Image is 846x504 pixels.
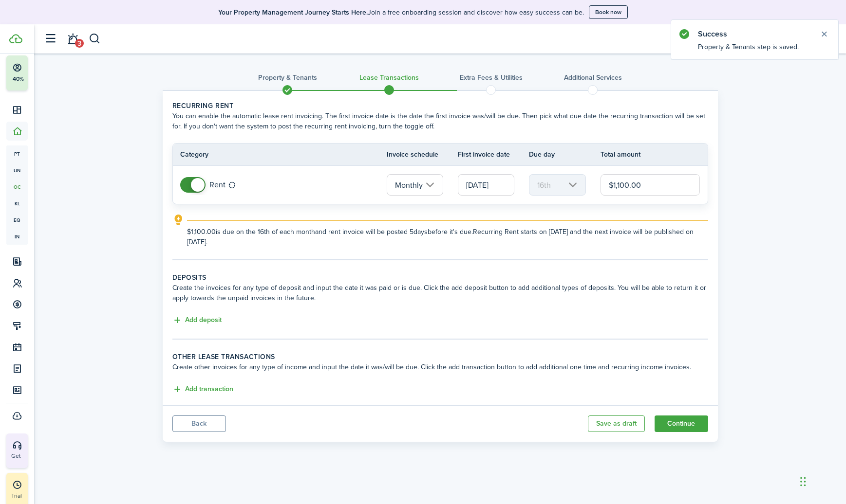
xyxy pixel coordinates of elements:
[564,72,622,83] h3: Additional Services
[218,7,584,18] p: Join a free onboarding session and discover how easy success can be.
[6,212,28,228] a: eq
[172,384,233,395] button: Add transaction
[601,174,700,196] input: 0.00
[460,72,523,83] h3: Extra fees & Utilities
[172,272,708,283] wizard-step-header-title: Deposits
[6,145,28,162] a: pt
[258,72,317,83] h3: Property & Tenants
[172,101,708,111] wizard-step-header-title: Recurring rent
[218,7,368,18] b: Your Property Management Journey Starts Here.
[63,27,82,52] a: Notifications
[11,491,50,500] p: Trial
[9,34,22,43] img: TenantCloud
[671,42,838,59] notify-body: Property & Tenants step is saved.
[655,415,708,432] button: Continue
[6,55,87,90] button: 40%
[458,174,514,196] input: mm/dd/yyyy
[698,28,810,40] notify-title: Success
[12,75,24,83] p: 40%
[6,179,28,195] a: oc
[679,399,846,504] iframe: Chat Widget
[172,111,708,131] wizard-step-header-description: You can enable the automatic lease rent invoicing. The first invoice date is the date the first i...
[172,315,222,326] button: Add deposit
[601,149,708,160] th: Total amount
[387,149,458,160] th: Invoice schedule
[6,195,28,212] a: kl
[41,30,59,48] button: Open sidebar
[589,5,628,19] button: Book now
[172,415,226,432] button: Back
[800,467,806,496] div: Drag
[6,228,28,245] a: in
[6,162,28,179] a: un
[359,72,419,83] h3: Lease Transactions
[172,352,708,362] wizard-step-header-title: Other lease transactions
[89,31,101,47] button: Search
[6,433,28,468] button: Get
[11,452,71,460] p: Get
[172,362,708,372] wizard-step-header-description: Create other invoices for any type of income and input the date it was/will be due. Click the add...
[817,27,831,41] button: Close notify
[187,227,708,247] explanation-description: $1,100.00 is due on the 16th of each month and rent invoice will be posted 5 days before it's due...
[75,39,84,48] span: 3
[173,149,387,160] th: Category
[458,149,529,160] th: First invoice date
[588,415,645,432] button: Save as draft
[172,283,708,303] wizard-step-header-description: Create the invoices for any type of deposit and input the date it was paid or is due. Click the a...
[172,214,185,226] i: outline
[529,149,600,160] th: Due day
